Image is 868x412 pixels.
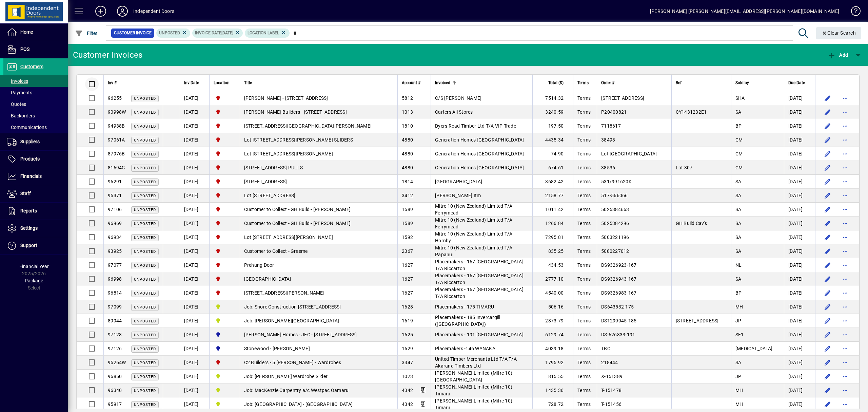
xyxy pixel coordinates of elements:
[735,151,743,156] span: CM
[7,125,47,130] span: Communications
[601,276,636,282] span: DS9326943-167
[108,79,117,87] span: Inv #
[840,357,851,368] button: More options
[180,244,209,258] td: [DATE]
[532,272,573,286] td: 2777.10
[840,343,851,354] button: More options
[134,180,156,184] span: Unposted
[784,189,815,203] td: [DATE]
[7,101,26,107] span: Quotes
[735,109,742,115] span: SA
[402,79,420,87] span: Account #
[244,95,328,101] span: [PERSON_NAME] - [STREET_ADDRESS]
[735,79,749,87] span: Sold by
[214,178,236,185] span: Christchurch
[214,94,236,102] span: Christchurch
[134,110,156,115] span: Unposted
[532,189,573,203] td: 2158.77
[532,258,573,272] td: 434.53
[784,258,815,272] td: [DATE]
[826,49,850,61] button: Add
[402,165,413,170] span: 4880
[601,179,632,184] span: 531/991620K
[840,134,851,145] button: More options
[822,260,833,270] button: Edit
[840,120,851,131] button: More options
[828,52,848,58] span: Add
[180,119,209,133] td: [DATE]
[244,207,351,212] span: Customer to Collect - GH Build - [PERSON_NAME]
[840,399,851,410] button: More options
[601,262,636,268] span: DS9326923-167
[435,193,481,198] span: [PERSON_NAME] Itm
[840,93,851,104] button: More options
[822,107,833,117] button: Edit
[735,123,742,129] span: BP
[784,244,815,258] td: [DATE]
[735,290,742,296] span: BP
[3,203,68,220] a: Reports
[244,151,333,156] span: Lot [STREET_ADDRESS][PERSON_NAME]
[244,179,287,184] span: [STREET_ADDRESS]
[822,385,833,396] button: Edit
[180,133,209,147] td: [DATE]
[73,50,142,60] div: Customer Invoices
[601,95,644,101] span: [STREET_ADDRESS]
[840,287,851,298] button: More options
[20,29,33,35] span: Home
[601,193,628,198] span: 517-566066
[402,207,413,212] span: 1589
[435,109,473,115] span: Carters All Stores
[601,151,657,156] span: Lot [GEOGRAPHIC_DATA]
[822,371,833,382] button: Edit
[20,173,42,179] span: Financials
[180,105,209,119] td: [DATE]
[402,276,413,282] span: 1627
[532,161,573,175] td: 674.61
[840,274,851,284] button: More options
[735,179,742,184] span: SA
[435,179,482,184] span: [GEOGRAPHIC_DATA]
[846,1,860,23] a: Knowledge Base
[214,136,236,144] span: Christchurch
[244,193,296,198] span: Lot [STREET_ADDRESS]
[402,179,413,184] span: 1814
[134,138,156,143] span: Unposted
[184,79,205,87] div: Inv Date
[20,225,38,231] span: Settings
[134,208,156,212] span: Unposted
[75,31,98,36] span: Filter
[577,151,591,156] span: Terms
[735,235,742,240] span: SA
[244,79,394,87] div: Title
[214,122,236,130] span: Christchurch
[532,133,573,147] td: 4435.34
[676,165,693,170] span: Lot 307
[134,263,156,268] span: Unposted
[577,276,591,282] span: Terms
[784,133,815,147] td: [DATE]
[532,230,573,244] td: 7295.81
[180,258,209,272] td: [DATE]
[735,193,742,198] span: SA
[735,262,742,268] span: NL
[735,165,743,170] span: CM
[25,278,43,283] span: Package
[601,79,614,87] span: Order #
[184,79,199,87] span: Inv Date
[822,176,833,187] button: Edit
[402,262,413,268] span: 1627
[3,24,68,41] a: Home
[735,276,742,282] span: SA
[788,79,805,87] span: Due Date
[19,264,49,269] span: Financial Year
[601,221,629,226] span: 5025384296
[108,207,122,212] span: 97106
[532,217,573,230] td: 1266.84
[840,246,851,257] button: More options
[20,64,43,69] span: Customers
[134,96,156,101] span: Unposted
[108,123,125,129] span: 94938B
[7,113,35,118] span: Backorders
[822,204,833,215] button: Edit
